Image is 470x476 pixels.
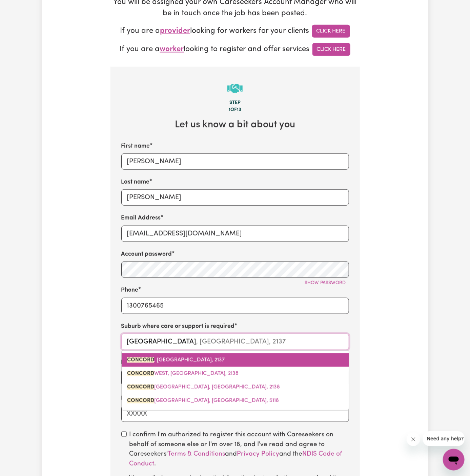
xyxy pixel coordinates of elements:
[121,250,172,259] label: Account password
[122,394,349,408] a: CONCORDIA, South Australia, 5118
[168,451,225,457] a: Terms & Conditions
[121,153,349,170] input: e.g. Diana
[312,25,350,38] a: Click Here
[160,45,184,53] span: worker
[121,99,349,107] div: Step
[127,357,154,363] mark: CONCORD
[121,226,349,242] input: e.g. diana.rigg@yahoo.com.au
[121,406,349,422] input: XXXXX
[121,178,150,187] label: Last name
[121,106,349,114] div: 1 of 13
[127,371,154,376] mark: CONCORD
[110,25,360,38] p: If you are a looking for workers for your clients
[127,398,279,403] span: [GEOGRAPHIC_DATA], [GEOGRAPHIC_DATA], 5118
[407,433,420,446] iframe: Close message
[237,451,280,457] a: Privacy Policy
[423,431,465,446] iframe: Message from company
[121,286,139,295] label: Phone
[127,385,154,390] mark: CONCORD
[121,214,161,223] label: Email Address
[127,371,239,376] span: WEST, [GEOGRAPHIC_DATA], 2138
[121,334,349,350] input: e.g. North Bondi, New South Wales
[305,281,346,286] span: Show password
[127,398,154,403] mark: CONCORD
[121,322,235,331] label: Suburb where care or support is required
[122,353,349,367] a: CONCORD, New South Wales, 2137
[121,119,349,131] h2: Let us know a bit about you
[127,385,280,390] span: [GEOGRAPHIC_DATA], [GEOGRAPHIC_DATA], 2138
[127,357,225,363] span: , [GEOGRAPHIC_DATA], 2137
[121,298,349,314] input: e.g. 0412 345 678
[122,380,349,394] a: CONCORD WEST DC, New South Wales, 2138
[160,27,190,35] span: provider
[302,278,349,288] button: Show password
[110,43,360,56] p: If you are a looking to register and offer services
[312,43,350,56] a: Click Here
[122,367,349,380] a: CONCORD WEST, New South Wales, 2138
[121,189,349,206] input: e.g. Rigg
[443,449,465,471] iframe: Button to launch messaging window
[121,142,150,151] label: First name
[121,350,349,411] div: menu-options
